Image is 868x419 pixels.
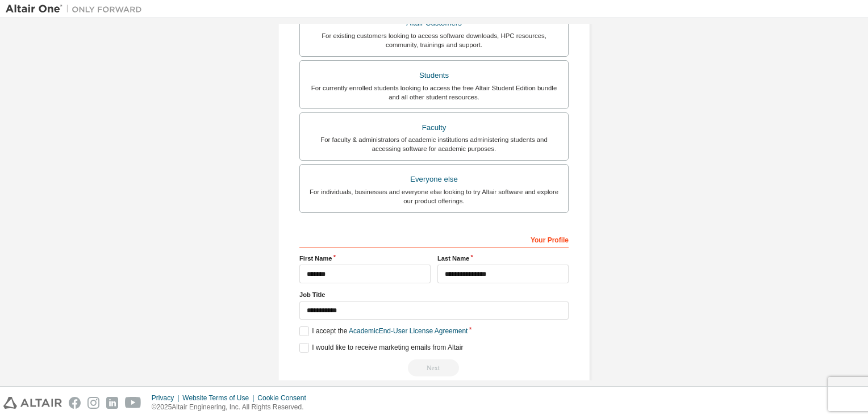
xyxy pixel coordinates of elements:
[307,171,561,187] div: Everyone else
[257,393,312,403] div: Cookie Consent
[299,290,569,299] label: Job Title
[307,31,561,49] div: For existing customers looking to access software downloads, HPC resources, community, trainings ...
[299,230,569,248] div: Your Profile
[6,3,148,15] img: Altair One
[307,187,561,206] div: For individuals, businesses and everyone else looking to try Altair software and explore our prod...
[152,403,313,412] p: © 2025 Altair Engineering, Inc. All Rights Reserved.
[182,393,257,403] div: Website Terms of Use
[87,397,99,409] img: instagram.svg
[349,327,468,335] a: Academic End-User License Agreement
[299,254,431,263] label: First Name
[299,359,569,376] div: Read and acccept EULA to continue
[299,343,463,353] label: I would like to receive marketing emails from Altair
[106,397,118,409] img: linkedin.svg
[307,120,561,136] div: Faculty
[307,83,561,102] div: For currently enrolled students looking to access the free Altair Student Edition bundle and all ...
[3,397,62,409] img: altair_logo.svg
[299,326,468,336] label: I accept the
[125,397,141,409] img: youtube.svg
[69,397,81,409] img: facebook.svg
[307,135,561,153] div: For faculty & administrators of academic institutions administering students and accessing softwa...
[437,254,569,263] label: Last Name
[152,393,182,403] div: Privacy
[307,68,561,83] div: Students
